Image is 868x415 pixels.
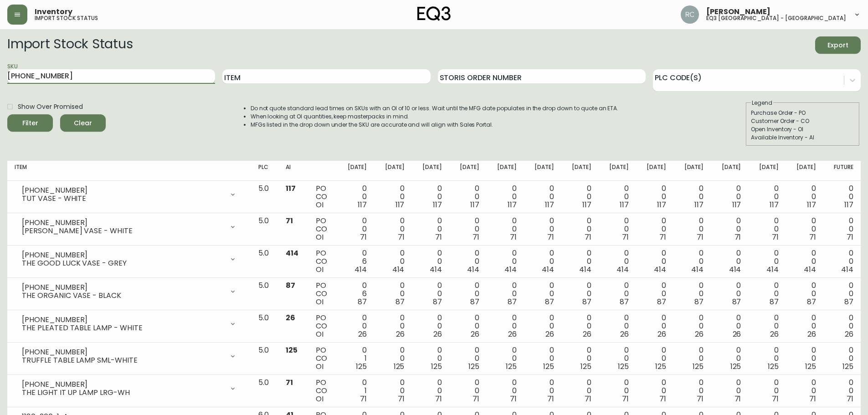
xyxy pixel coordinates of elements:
span: 87 [545,297,554,307]
div: [PHONE_NUMBER]THE LIGHT IT UP LAMP LRG-WH [15,379,244,399]
div: Customer Order - CO [751,117,855,125]
div: THE PLEATED TABLE LAMP - WHITE [22,324,224,332]
span: 26 [545,329,554,339]
span: 71 [697,394,704,404]
span: 87 [770,297,779,307]
div: PO CO [316,249,330,274]
div: 0 0 [681,282,704,306]
th: Future [823,161,861,181]
span: 414 [286,248,298,258]
div: 0 0 [831,184,853,209]
div: 0 0 [793,217,816,241]
th: Item [7,161,251,181]
div: TRUFFLE TABLE LAMP SML-WHITE [22,356,224,364]
th: [DATE] [337,161,374,181]
span: 117 [395,200,405,210]
div: 0 0 [643,217,666,241]
h5: import stock status [35,15,98,21]
span: 71 [847,232,853,242]
div: 0 0 [755,282,778,306]
div: 0 0 [718,346,741,371]
span: 125 [842,361,853,372]
div: 0 0 [531,282,554,306]
span: 125 [394,361,405,372]
div: 0 0 [606,314,629,338]
span: 125 [655,361,666,372]
div: 0 0 [457,184,479,209]
div: 0 0 [681,346,704,371]
span: 125 [506,361,517,372]
div: 0 0 [569,184,591,209]
span: 117 [582,200,591,210]
div: 0 0 [793,346,816,371]
th: [DATE] [374,161,411,181]
span: 26 [733,329,741,339]
span: 125 [356,361,367,372]
span: 117 [358,200,367,210]
div: 0 0 [569,249,591,274]
div: PO CO [316,314,330,338]
div: Available Inventory - AI [751,133,855,142]
div: Open Inventory - OI [751,125,855,133]
div: 0 0 [419,379,442,403]
span: 71 [398,232,405,242]
th: [DATE] [748,161,786,181]
td: 5.0 [251,310,278,343]
span: 125 [618,361,629,372]
span: Inventory [35,8,72,15]
span: 87 [657,297,666,307]
div: 0 0 [606,282,629,306]
div: 0 1 [344,379,367,403]
th: [DATE] [636,161,673,181]
span: Clear [67,118,98,129]
span: 117 [286,183,296,194]
span: 71 [360,394,367,404]
span: 71 [510,394,517,404]
div: 0 0 [681,314,704,338]
div: 0 0 [419,314,442,338]
div: [PHONE_NUMBER] [22,348,224,356]
div: 0 0 [494,346,517,371]
span: 414 [354,264,367,275]
div: 0 0 [718,249,741,274]
span: 125 [730,361,741,372]
span: 414 [691,264,704,275]
span: 26 [508,329,517,339]
td: 5.0 [251,213,278,246]
span: 71 [547,232,554,242]
span: 87 [582,297,591,307]
img: logo [417,6,451,21]
span: 414 [542,264,554,275]
div: 0 0 [457,379,479,403]
span: 87 [433,297,442,307]
div: [PHONE_NUMBER] [22,219,224,227]
span: 87 [508,297,517,307]
span: 26 [471,329,479,339]
span: 414 [729,264,741,275]
div: 0 6 [344,249,367,274]
span: 71 [772,232,779,242]
span: 71 [510,232,517,242]
th: [DATE] [411,161,449,181]
div: 0 0 [569,346,591,371]
span: 71 [809,232,816,242]
div: 0 0 [531,314,554,338]
span: 414 [467,264,479,275]
th: [DATE] [673,161,711,181]
th: [DATE] [561,161,599,181]
span: 414 [430,264,442,275]
span: 71 [809,394,816,404]
span: 71 [847,394,853,404]
legend: Legend [751,99,773,107]
th: [DATE] [487,161,524,181]
span: 414 [766,264,779,275]
div: 0 0 [831,217,853,241]
div: 0 0 [569,217,591,241]
div: 0 0 [755,314,778,338]
div: 0 0 [643,379,666,403]
div: [PHONE_NUMBER] [22,316,224,324]
span: OI [316,232,324,242]
span: 117 [433,200,442,210]
button: Export [815,36,861,54]
span: 117 [694,200,704,210]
